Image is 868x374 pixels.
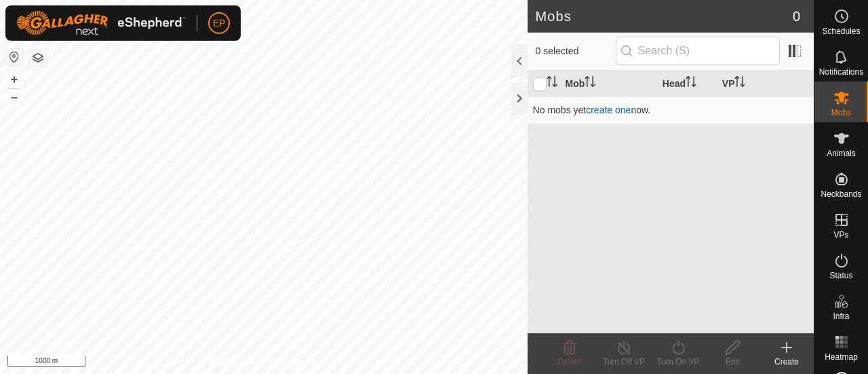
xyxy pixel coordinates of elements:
[759,356,814,368] div: Create
[586,105,631,115] a: create one
[793,6,800,26] span: 0
[210,356,261,369] a: Privacy Policy
[536,44,616,58] span: 0 selected
[560,71,657,97] th: Mob
[819,68,863,76] span: Notifications
[6,49,22,65] button: Reset Map
[825,353,858,361] span: Heatmap
[6,71,22,88] button: +
[213,16,226,31] span: EP
[734,78,745,89] p-sorticon: Activate to sort
[536,8,793,24] h2: Mobs
[829,272,852,280] span: Status
[547,78,557,89] p-sorticon: Activate to sort
[705,356,759,368] div: Edit
[657,71,717,97] th: Head
[16,11,186,35] img: Gallagher Logo
[558,357,582,367] span: Delete
[6,89,22,105] button: –
[822,27,860,35] span: Schedules
[717,71,814,97] th: VP
[30,50,46,66] button: Map Layers
[585,78,595,89] p-sorticon: Activate to sort
[686,78,696,89] p-sorticon: Activate to sort
[827,149,856,157] span: Animals
[277,356,317,369] a: Contact Us
[616,37,780,65] input: Search (S)
[651,356,705,368] div: Turn On VP
[528,96,814,124] td: No mobs yet now.
[821,190,861,198] span: Neckbands
[597,356,651,368] div: Turn Off VP
[833,312,849,320] span: Infra
[833,231,848,239] span: VPs
[831,109,851,117] span: Mobs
